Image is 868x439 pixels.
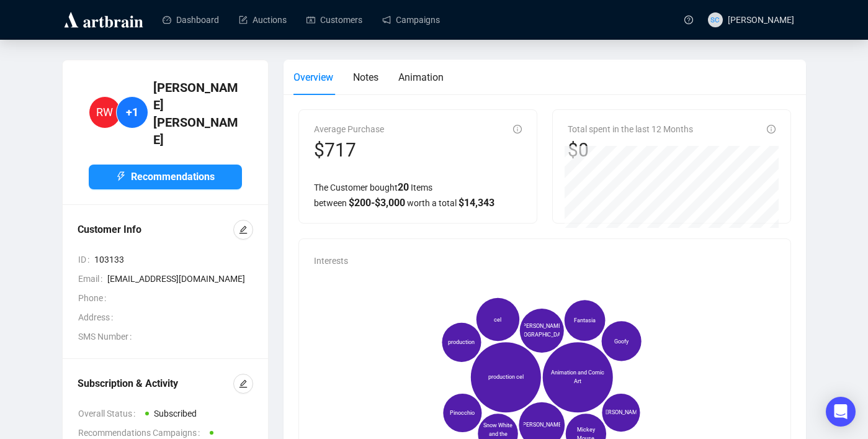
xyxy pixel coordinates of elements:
[521,421,562,430] span: [PERSON_NAME]
[349,197,405,209] span: $ 200 - $ 3,000
[78,330,136,343] span: SMS Number
[107,272,253,286] span: [EMAIL_ADDRESS][DOMAIN_NAME]
[574,316,596,325] span: Fantasia
[78,272,107,286] span: Email
[126,104,138,121] span: +1
[239,225,248,234] span: edit
[239,4,287,36] a: Auctions
[163,4,219,36] a: Dashboard
[131,169,215,184] span: Recommendations
[494,315,501,324] span: cel
[568,138,693,162] div: $0
[767,125,776,134] span: info-circle
[116,171,126,181] span: thunderbolt
[353,71,378,83] span: Notes
[78,291,111,305] span: Phone
[382,4,440,36] a: Campaigns
[448,338,475,346] span: production
[94,253,253,266] span: 103133
[239,379,248,388] span: edit
[293,71,333,83] span: Overview
[314,179,522,210] div: The Customer bought Items between worth a total
[710,14,719,25] span: SC
[728,15,794,25] span: [PERSON_NAME]
[78,407,140,420] span: Overall Status
[600,409,642,417] span: [PERSON_NAME]
[96,104,113,121] span: RW
[398,71,444,83] span: Animation
[314,138,384,162] div: $717
[78,253,94,266] span: ID
[153,79,242,148] h4: [PERSON_NAME] [PERSON_NAME]
[488,373,523,382] span: production cel
[568,124,693,134] span: Total spent in the last 12 Months
[398,181,409,193] span: 20
[550,369,606,386] span: Animation and Comic Art
[78,376,233,391] div: Subscription & Activity
[515,322,568,340] span: [PERSON_NAME][GEOGRAPHIC_DATA]
[459,197,494,209] span: $ 14,343
[306,4,362,36] a: Customers
[78,310,118,324] span: Address
[684,16,693,24] span: question-circle
[513,125,522,134] span: info-circle
[154,409,197,419] span: Subscribed
[314,256,348,266] span: Interests
[62,10,145,30] img: logo
[314,124,384,134] span: Average Purchase
[89,165,242,189] button: Recommendations
[614,337,629,345] span: Goofy
[826,397,856,427] div: Open Intercom Messenger
[450,409,475,417] span: Pinocchio
[78,222,233,237] div: Customer Info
